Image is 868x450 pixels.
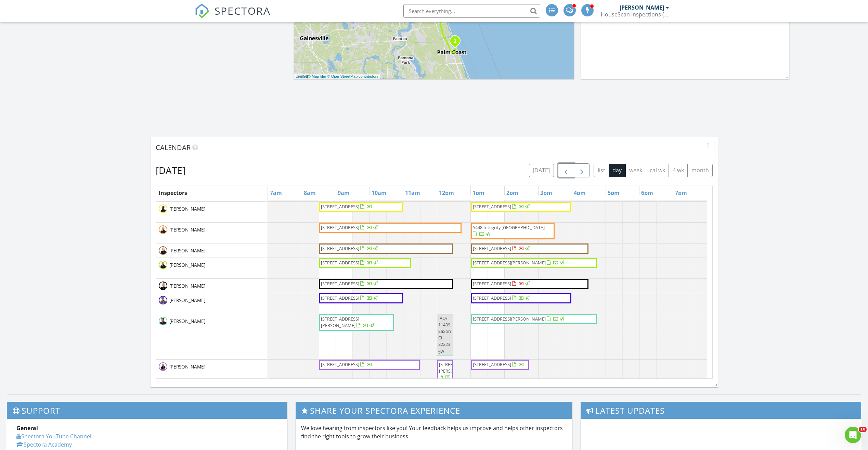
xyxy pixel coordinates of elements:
[505,187,520,198] a: 2pm
[539,187,554,198] a: 3pm
[370,187,388,198] a: 10am
[215,3,271,18] span: SPECTORA
[859,427,867,432] span: 10
[473,245,511,251] span: [STREET_ADDRESS]
[294,74,380,79] div: |
[455,41,459,45] div: 4 Marina Point Pl , Palm Coast, FL 32137
[159,362,167,371] img: untitled_2500_x_2500_px_4.png
[473,361,511,367] span: [STREET_ADDRESS]
[168,226,207,233] span: [PERSON_NAME]
[156,163,185,177] h2: [DATE]
[159,296,167,304] img: trent_headshot.png
[471,187,486,198] a: 1pm
[321,224,359,230] span: [STREET_ADDRESS]
[302,187,318,198] a: 8am
[321,361,359,367] span: [STREET_ADDRESS]
[625,164,646,177] button: week
[16,424,38,432] strong: General
[438,315,451,354] span: IAQ/ 11439 Saxon Ct. 32223 -jw
[296,74,307,78] a: Leaflet
[437,187,456,198] a: 12pm
[581,402,861,419] h3: Latest Updates
[159,261,167,269] img: tyler_headshot.jpg
[321,316,359,328] span: [STREET_ADDRESS][PERSON_NAME]
[845,427,861,443] iframe: Intercom live chat
[168,205,207,212] span: [PERSON_NAME]
[168,247,207,254] span: [PERSON_NAME]
[620,4,664,11] div: [PERSON_NAME]
[159,317,167,325] img: dom_headshot.jpg
[159,204,167,213] img: daven_headshot.jpg
[159,246,167,255] img: home_scan16.jpg
[473,316,546,322] span: [STREET_ADDRESS][PERSON_NAME]
[669,164,688,177] button: 4 wk
[321,260,359,266] span: [STREET_ADDRESS]
[268,187,284,198] a: 7am
[403,4,540,18] input: Search everything...
[594,164,609,177] button: list
[321,295,359,301] span: [STREET_ADDRESS]
[159,282,167,290] img: mike_headshots.jpg
[609,164,626,177] button: day
[473,224,545,230] span: 5448 Integrity [GEOGRAPHIC_DATA]
[327,74,378,78] a: © OpenStreetMap contributors
[7,402,287,419] h3: Support
[168,363,207,370] span: [PERSON_NAME]
[574,163,590,177] button: Next day
[296,402,572,419] h3: Share Your Spectora Experience
[168,318,207,325] span: [PERSON_NAME]
[301,424,567,440] p: We love hearing from inspectors like you! Your feedback helps us improve and helps other inspecto...
[572,187,587,198] a: 4pm
[606,187,621,198] a: 5pm
[529,164,554,177] button: [DATE]
[168,262,207,268] span: [PERSON_NAME]
[16,441,72,448] a: Spectora Academy
[601,11,669,18] div: HouseScan Inspections (HOME)
[195,9,271,24] a: SPECTORA
[168,283,207,289] span: [PERSON_NAME]
[336,187,351,198] a: 9am
[558,163,574,177] button: Previous day
[308,74,326,78] a: © MapTiler
[473,260,546,266] span: [STREET_ADDRESS][PERSON_NAME]
[473,280,511,287] span: [STREET_ADDRESS]
[168,297,207,304] span: [PERSON_NAME]
[473,203,511,210] span: [STREET_ADDRESS]
[159,225,167,234] img: shaun_headshot.png
[439,361,477,374] span: [STREET_ADDRESS][PERSON_NAME]
[646,164,669,177] button: cal wk
[403,187,422,198] a: 11am
[321,203,359,210] span: [STREET_ADDRESS]
[16,433,91,440] a: Spectora YouTube Channel
[687,164,713,177] button: month
[156,143,191,152] span: Calendar
[321,245,359,251] span: [STREET_ADDRESS]
[159,189,187,197] span: Inspectors
[673,187,689,198] a: 7pm
[321,280,359,287] span: [STREET_ADDRESS]
[195,3,210,18] img: The Best Home Inspection Software - Spectora
[639,187,655,198] a: 6pm
[473,295,511,301] span: [STREET_ADDRESS]
[454,39,456,44] i: 2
